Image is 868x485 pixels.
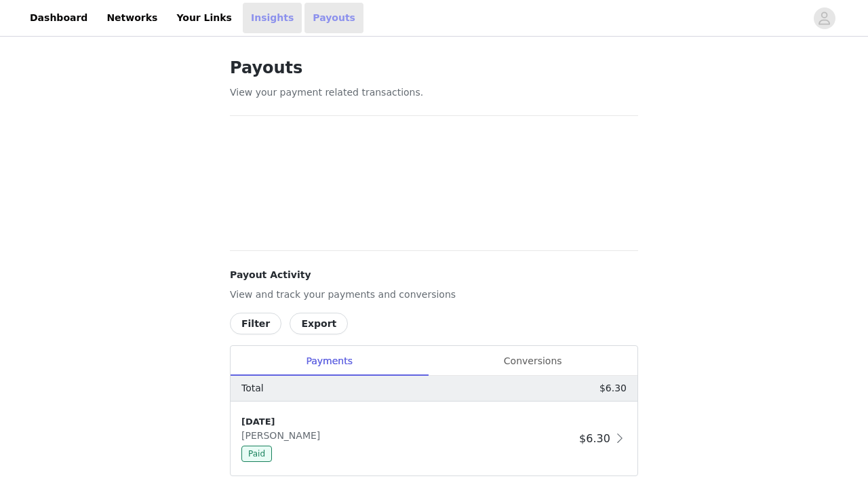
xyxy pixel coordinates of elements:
span: [PERSON_NAME] [241,430,325,441]
p: View and track your payments and conversions [230,288,638,302]
a: Payouts [304,3,363,33]
a: Networks [98,3,165,33]
a: Insights [243,3,302,33]
p: Total [241,381,264,395]
a: Dashboard [22,3,96,33]
div: Payments [231,346,428,376]
button: Filter [230,313,281,334]
span: Paid [241,446,272,462]
p: View your payment related transactions. [230,85,638,100]
div: Conversions [428,346,637,376]
h4: Payout Activity [230,268,638,282]
a: Your Links [168,3,240,33]
div: [DATE] [241,415,574,429]
div: clickable-list-item [231,402,637,476]
div: avatar [818,7,831,29]
h1: Payouts [230,56,638,80]
p: $6.30 [599,381,627,395]
span: $6.30 [579,432,610,445]
button: Export [290,313,348,334]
